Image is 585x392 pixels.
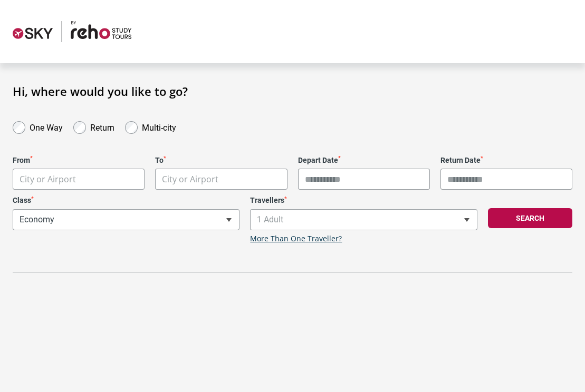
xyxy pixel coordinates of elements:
[13,84,572,98] h1: Hi, where would you like to go?
[250,209,477,230] span: 1 Adult
[298,156,430,165] label: Depart Date
[13,209,239,230] span: Economy
[155,156,287,165] label: To
[13,156,145,165] label: From
[90,120,114,133] label: Return
[440,156,572,165] label: Return Date
[13,196,239,205] label: Class
[13,169,145,190] span: City or Airport
[20,173,76,185] span: City or Airport
[30,120,63,133] label: One Way
[488,208,572,228] button: Search
[250,234,342,243] a: More Than One Traveller?
[251,210,476,230] span: 1 Adult
[250,196,477,205] label: Travellers
[142,120,176,133] label: Multi-city
[155,169,287,190] span: City or Airport
[13,210,239,230] span: Economy
[13,169,144,190] span: City or Airport
[162,173,218,185] span: City or Airport
[156,169,286,190] span: City or Airport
